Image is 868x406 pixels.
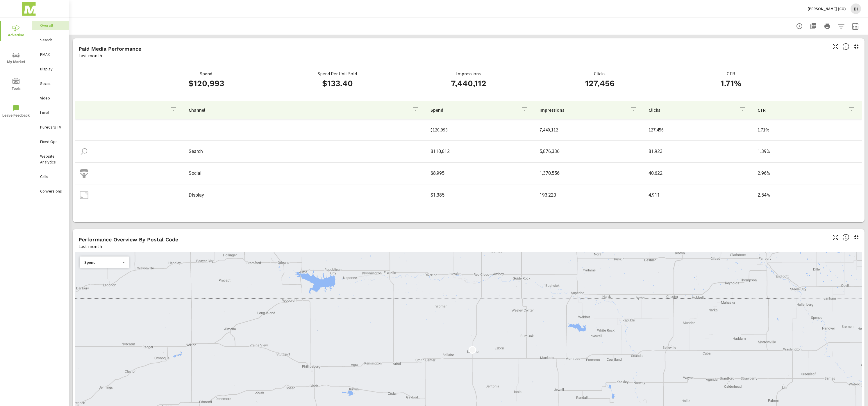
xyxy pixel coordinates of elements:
[141,71,272,76] p: Spend
[32,21,69,30] div: Overall
[403,79,534,88] h3: 7,440,112
[0,17,32,124] div: nav menu
[40,37,64,43] p: Search
[32,187,69,195] div: Conversions
[831,42,840,51] button: Make Fullscreen
[141,79,272,88] h3: $120,993
[534,71,665,76] p: Clicks
[32,94,69,102] div: Video
[758,126,857,133] p: 1.71%
[32,50,69,59] div: PMAX
[403,71,534,76] p: Impressions
[40,174,64,179] p: Calls
[431,126,530,133] p: $120,993
[32,123,69,131] div: PureCars TV
[40,188,64,194] p: Conversions
[32,35,69,44] div: Search
[426,188,535,202] td: $1,385
[758,107,843,113] p: CTR
[78,52,102,59] p: Last month
[78,236,178,243] h5: Performance Overview By Postal Code
[40,66,64,72] p: Display
[535,166,644,181] td: 1,370,556
[753,166,862,181] td: 2.96%
[808,20,819,32] button: "Export Report to PDF"
[808,6,846,11] p: [PERSON_NAME] (CO)
[649,126,748,133] p: 127,456
[644,188,753,202] td: 4,911
[272,79,403,88] h3: $133.40
[40,81,64,86] p: Social
[40,95,64,101] p: Video
[534,79,665,88] h3: 127,456
[649,107,734,113] p: Clicks
[40,22,64,28] p: Overall
[272,71,403,76] p: Spend Per Unit Sold
[644,166,753,181] td: 40,622
[80,147,88,156] img: icon-search.svg
[78,46,141,52] h5: Paid Media Performance
[540,126,639,133] p: 7,440,112
[842,43,849,50] span: Understand performance metrics over the selected time range.
[753,144,862,159] td: 1.39%
[852,233,861,242] button: Minimize Widget
[852,42,861,51] button: Minimize Widget
[2,78,30,92] span: Tools
[849,20,861,32] button: Select Date Range
[40,153,64,165] p: Website Analytics
[665,79,796,88] h3: 1.71%
[32,108,69,117] div: Local
[842,234,849,241] span: Understand performance data by postal code. Individual postal codes can be selected and expanded ...
[32,152,69,166] div: Website Analytics
[32,65,69,73] div: Display
[821,20,833,32] button: Print Report
[644,144,753,159] td: 81,923
[80,191,88,200] img: icon-display.svg
[2,24,30,39] span: Advertise
[835,20,847,32] button: Apply Filters
[80,260,124,265] div: Spend
[189,107,407,113] p: Channel
[831,233,840,242] button: Make Fullscreen
[32,79,69,88] div: Social
[540,107,625,113] p: Impressions
[431,107,516,113] p: Spend
[753,188,862,202] td: 2.54%
[84,260,120,265] p: Spend
[535,144,644,159] td: 5,876,336
[184,166,426,181] td: Social
[184,188,426,202] td: Display
[535,188,644,202] td: 193,220
[426,144,535,159] td: $110,612
[40,139,64,145] p: Fixed Ops
[80,169,88,178] img: icon-social.svg
[40,110,64,115] p: Local
[2,105,30,119] span: Leave Feedback
[2,51,30,65] span: My Market
[78,243,102,250] p: Last month
[32,137,69,146] div: Fixed Ops
[32,172,69,181] div: Calls
[184,144,426,159] td: Search
[40,51,64,57] p: PMAX
[426,166,535,181] td: $8,995
[851,3,861,14] div: DI
[40,124,64,130] p: PureCars TV
[665,71,796,76] p: CTR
